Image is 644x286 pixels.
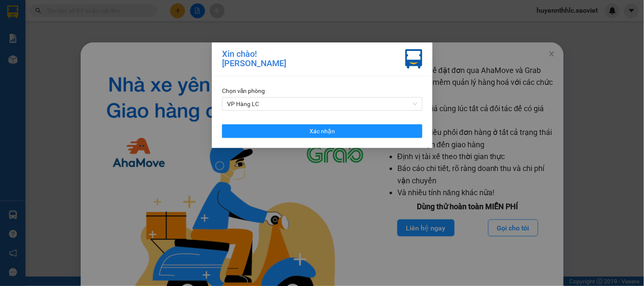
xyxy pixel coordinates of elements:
[227,98,417,110] span: VP Hàng LC
[309,126,335,136] span: Xác nhận
[222,86,422,95] div: Chọn văn phòng
[222,124,422,138] button: Xác nhận
[405,49,422,69] img: vxr-icon
[222,49,286,69] div: Xin chào! [PERSON_NAME]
